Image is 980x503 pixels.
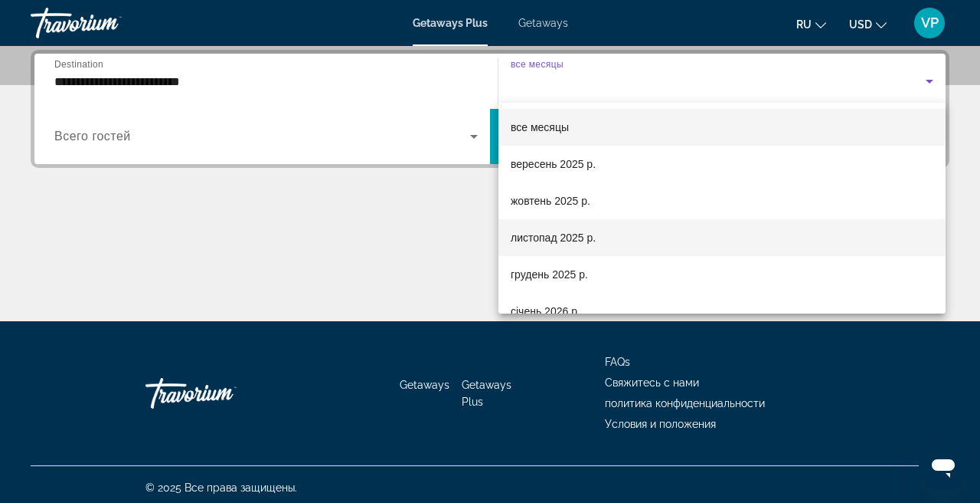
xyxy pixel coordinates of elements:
[511,192,590,210] span: жовтень 2025 р.
[919,442,968,491] iframe: Кнопка для запуску вікна повідомлень
[511,302,580,321] span: січень 2026 р.
[511,155,596,173] span: вересень 2025 р.
[511,265,588,284] span: грудень 2025 р.
[511,228,596,247] span: листопад 2025 р.
[511,121,569,133] span: все месяцы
